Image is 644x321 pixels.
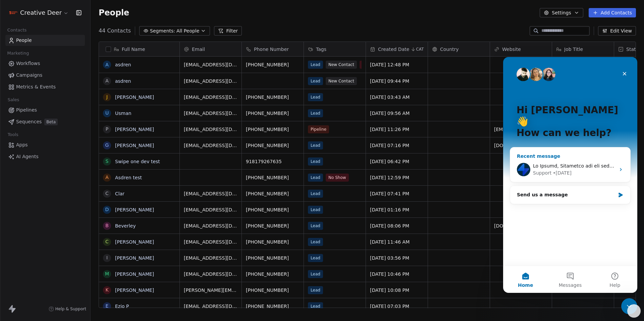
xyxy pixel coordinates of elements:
[308,157,323,166] span: Lead
[99,27,131,35] span: 44 Contacts
[115,239,154,245] a: [PERSON_NAME]
[304,42,366,56] div: Tags
[5,151,85,162] a: AI Agents
[4,25,30,35] span: Contacts
[246,190,300,197] span: [PHONE_NUMBER]
[246,239,300,245] span: [PHONE_NUMBER]
[115,111,131,116] a: Usman
[115,191,124,196] a: Clar
[5,130,21,140] span: Tools
[246,142,300,149] span: [PHONE_NUMBER]
[370,110,424,117] span: [DATE] 09:56 AM
[308,61,323,69] span: Lead
[370,78,424,84] span: [DATE] 09:44 PM
[589,8,636,17] button: Add Contacts
[115,175,142,180] a: Asdren test
[308,286,323,294] span: Lead
[20,8,62,17] span: Creative Deer
[360,61,383,69] span: No Show
[16,107,37,114] span: Pipelines
[115,255,154,261] a: [PERSON_NAME]
[246,271,300,277] span: [PHONE_NUMBER]
[184,190,237,197] span: [EMAIL_ADDRESS][DOMAIN_NAME]
[184,287,237,294] span: [PERSON_NAME][EMAIL_ADDRESS][DOMAIN_NAME]
[308,125,329,133] span: Pipeline
[16,153,39,160] span: AI Agents
[99,57,180,308] div: grid
[308,174,323,182] span: Lead
[105,206,109,213] div: D
[5,81,85,92] a: Metrics & Events
[370,61,424,68] span: [DATE] 12:48 PM
[246,61,300,68] span: [PHONE_NUMBER]
[326,174,349,182] span: No Show
[564,46,583,53] span: Job Title
[105,238,109,245] div: C
[115,94,154,100] a: [PERSON_NAME]
[180,42,241,56] div: Email
[490,42,552,56] div: Website
[246,94,300,101] span: [PHONE_NUMBER]
[5,70,85,81] a: Campaigns
[254,46,289,53] span: Phone Number
[370,94,424,101] span: [DATE] 03:43 AM
[308,238,323,246] span: Lead
[8,7,70,18] button: Creative Deer
[621,298,637,314] iframe: Intercom live chat
[428,42,490,56] div: Country
[115,62,131,67] a: asdren
[246,255,300,261] span: [PHONE_NUMBER]
[494,127,576,132] a: [EMAIL_ADDRESS][DOMAIN_NAME]
[184,61,237,68] span: [EMAIL_ADDRESS][DOMAIN_NAME]
[246,126,300,133] span: [PHONE_NUMBER]
[105,286,108,294] div: K
[316,46,326,53] span: Tags
[370,126,424,133] span: [DATE] 11:26 PM
[370,271,424,277] span: [DATE] 10:46 PM
[122,46,145,53] span: Full Name
[308,141,323,149] span: Lead
[494,223,533,229] a: [DOMAIN_NAME]
[370,158,424,165] span: [DATE] 06:42 PM
[626,46,641,53] span: Status
[308,77,323,85] span: Lead
[370,174,424,181] span: [DATE] 12:59 PM
[115,271,154,277] a: [PERSON_NAME]
[106,158,109,165] div: S
[502,46,521,53] span: Website
[150,27,175,35] span: Segments:
[105,222,109,229] div: B
[115,127,154,132] a: [PERSON_NAME]
[105,174,109,181] div: A
[99,42,179,56] div: Full Name
[106,93,108,101] div: J
[5,105,85,116] a: Pipelines
[370,239,424,245] span: [DATE] 11:46 AM
[308,302,323,310] span: Lead
[105,270,109,277] div: M
[308,270,323,278] span: Lead
[106,254,108,261] div: I
[246,206,300,213] span: [PHONE_NUMBER]
[214,26,242,36] button: Filter
[598,26,636,36] button: Edit View
[494,143,533,148] a: [DOMAIN_NAME]
[176,27,199,35] span: All People
[552,42,614,56] div: Job Title
[184,206,237,213] span: [EMAIL_ADDRESS][DOMAIN_NAME]
[370,303,424,310] span: [DATE] 07:03 PM
[115,143,154,148] a: [PERSON_NAME]
[5,95,22,105] span: Sales
[106,303,109,310] div: E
